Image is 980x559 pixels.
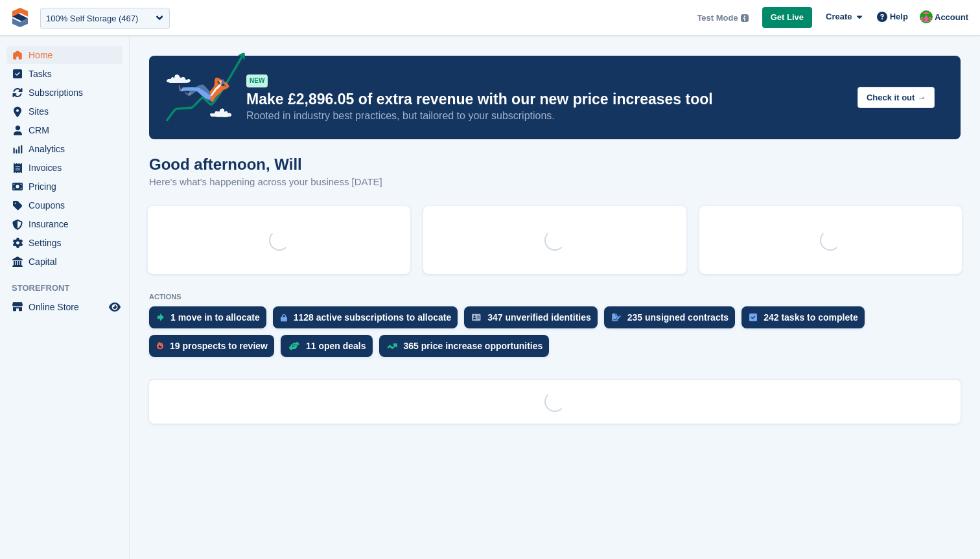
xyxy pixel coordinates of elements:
[149,335,281,363] a: 19 prospects to review
[387,343,397,349] img: price_increase_opportunities-93ffe204e8149a01c8c9dc8f82e8f89637d9d84a8eef4429ea346261dce0b2c0.svg
[741,306,871,335] a: 242 tasks to complete
[149,175,382,190] p: Here's what's happening across your business [DATE]
[6,65,122,83] a: menu
[612,314,621,321] img: contract_signature_icon-13c848040528278c33f63329250d36e43548de30e8caae1d1a13099fd9432cc5.svg
[107,299,122,315] a: Preview store
[935,11,968,24] span: Account
[6,46,122,64] a: menu
[29,159,106,177] span: Invoices
[697,12,738,25] span: Test Mode
[29,234,106,252] span: Settings
[487,312,591,323] div: 347 unverified identities
[29,140,106,158] span: Analytics
[6,159,122,177] a: menu
[6,253,122,271] a: menu
[29,177,106,196] span: Pricing
[149,306,273,335] a: 1 move in to allocate
[6,177,122,196] a: menu
[857,87,935,108] button: Check it out →
[6,196,122,214] a: menu
[29,298,106,316] span: Online Store
[155,52,246,126] img: price-adjustments-announcement-icon-8257ccfd72463d97f412b2fc003d46551f7dbcb40ab6d574587a9cd5c0d94...
[273,306,465,335] a: 1128 active subscriptions to allocate
[246,90,847,109] p: Make £2,896.05 of extra revenue with our new price increases tool
[464,306,604,335] a: 347 unverified identities
[762,7,812,29] a: Get Live
[472,314,481,321] img: verify_identity-adf6edd0f0f0b5bbfe63781bf79b02c33cf7c696d77639b501bdc392416b5a36.svg
[29,46,106,64] span: Home
[10,8,30,27] img: stora-icon-8386f47178a22dfd0bd8f6a31ec36ba5ce8667c1dd55bd0f319d3a0aa187defe.svg
[149,293,961,301] p: ACTIONS
[29,253,106,271] span: Capital
[920,10,933,23] img: Will McNeilly
[288,341,299,350] img: deal-1b604bf984904fb50ccaf53a9ad4b4a5d6e5aea283cecdc64d6e3604feb123c2.svg
[29,102,106,120] span: Sites
[604,306,741,335] a: 235 unsigned contracts
[764,312,858,323] div: 242 tasks to complete
[627,312,729,323] div: 235 unsigned contracts
[29,215,106,233] span: Insurance
[6,84,122,102] a: menu
[306,341,366,351] div: 11 open deals
[6,215,122,233] a: menu
[29,196,106,214] span: Coupons
[379,335,556,363] a: 365 price increase opportunities
[6,234,122,252] a: menu
[29,84,106,102] span: Subscriptions
[246,109,847,123] p: Rooted in industry best practices, but tailored to your subscriptions.
[741,14,749,22] img: icon-info-grey-7440780725fd019a000dd9b08b2336e03edf1995a4989e88bcd33f0948082b44.svg
[6,298,122,316] a: menu
[46,12,138,25] div: 100% Self Storage (467)
[771,11,804,24] span: Get Live
[170,341,268,351] div: 19 prospects to review
[294,312,452,323] div: 1128 active subscriptions to allocate
[281,335,379,363] a: 11 open deals
[404,341,543,351] div: 365 price increase opportunities
[749,314,757,321] img: task-75834270c22a3079a89374b754ae025e5fb1db73e45f91037f5363f120a921f8.svg
[6,102,122,120] a: menu
[6,121,122,139] a: menu
[157,342,163,350] img: prospect-51fa495bee0391a8d652442698ab0144808aea92771e9ea1ae160a38d050c398.svg
[246,74,268,87] div: NEW
[170,312,260,323] div: 1 move in to allocate
[281,314,287,322] img: active_subscription_to_allocate_icon-d502201f5373d7db506a760aba3b589e785aa758c864c3986d89f69b8ff3...
[890,10,908,23] span: Help
[6,140,122,158] a: menu
[157,314,164,321] img: move_ins_to_allocate_icon-fdf77a2bb77ea45bf5b3d319d69a93e2d87916cf1d5bf7949dd705db3b84f3ca.svg
[12,282,129,295] span: Storefront
[149,155,382,173] h1: Good afternoon, Will
[29,65,106,83] span: Tasks
[29,121,106,139] span: CRM
[826,10,852,23] span: Create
